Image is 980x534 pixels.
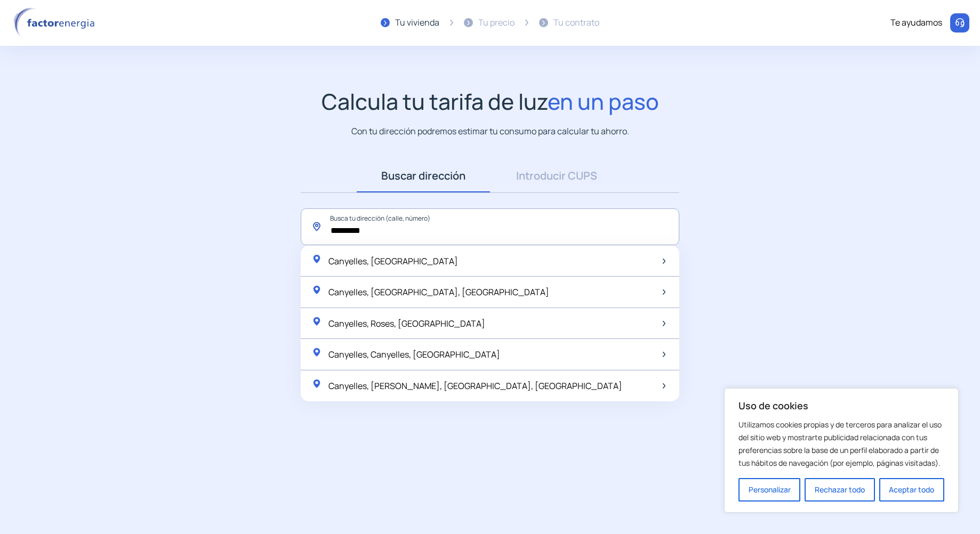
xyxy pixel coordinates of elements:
[663,383,665,389] img: arrow-next-item.svg
[548,86,659,116] span: en un paso
[478,16,515,30] div: Tu precio
[738,478,800,501] button: Personalizar
[663,258,665,264] img: arrow-next-item.svg
[890,16,942,30] div: Te ayudamos
[954,18,965,28] img: llamar
[311,316,322,327] img: location-pin-green.svg
[311,347,322,358] img: location-pin-green.svg
[553,16,599,30] div: Tu contrato
[328,318,485,329] span: Canyelles, Roses, [GEOGRAPHIC_DATA]
[738,399,944,412] p: Uso de cookies
[805,478,874,501] button: Rechazar todo
[724,388,959,513] div: Uso de cookies
[357,159,490,192] a: Buscar dirección
[322,88,659,115] h1: Calcula tu tarifa de luz
[311,254,322,264] img: location-pin-green.svg
[663,352,665,357] img: arrow-next-item.svg
[328,349,500,360] span: Canyelles, Canyelles, [GEOGRAPHIC_DATA]
[328,380,622,392] span: Canyelles, [PERSON_NAME], [GEOGRAPHIC_DATA], [GEOGRAPHIC_DATA]
[879,478,944,501] button: Aceptar todo
[663,321,665,326] img: arrow-next-item.svg
[351,125,629,138] p: Con tu dirección podremos estimar tu consumo para calcular tu ahorro.
[311,378,322,389] img: location-pin-green.svg
[663,289,665,295] img: arrow-next-item.svg
[328,286,549,298] span: Canyelles, [GEOGRAPHIC_DATA], [GEOGRAPHIC_DATA]
[328,255,458,267] span: Canyelles, [GEOGRAPHIC_DATA]
[490,159,623,192] a: Introducir CUPS
[11,7,101,38] img: logo factor
[738,418,944,470] p: Utilizamos cookies propias y de terceros para analizar el uso del sitio web y mostrarte publicida...
[395,16,439,30] div: Tu vivienda
[311,285,322,295] img: location-pin-green.svg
